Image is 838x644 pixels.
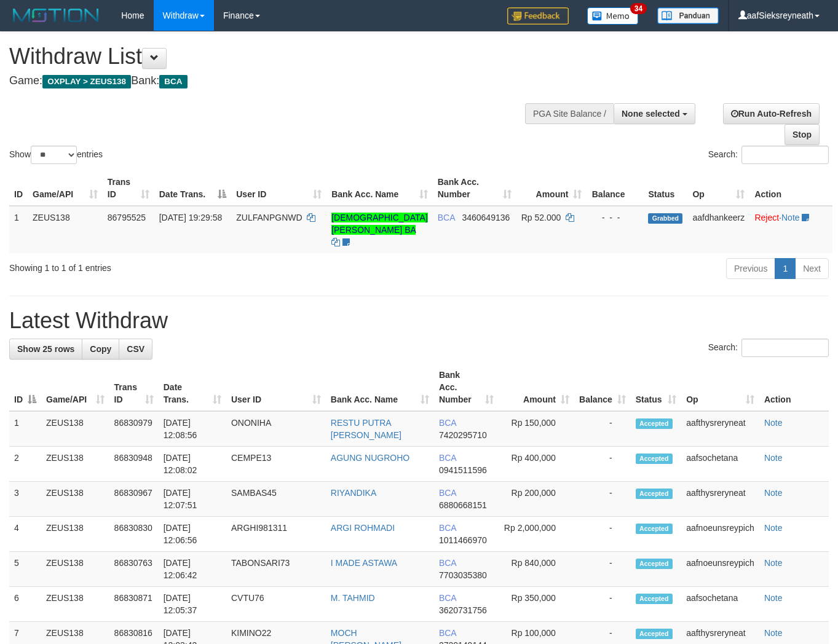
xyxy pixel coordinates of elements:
td: 86830967 [109,482,159,517]
td: Rp 840,000 [499,552,574,587]
th: Bank Acc. Name: activate to sort column ascending [326,364,434,411]
th: User ID: activate to sort column ascending [231,171,326,206]
a: Note [764,488,783,498]
th: Status: activate to sort column ascending [631,364,681,411]
td: Rp 2,000,000 [499,517,574,552]
span: BCA [159,75,187,88]
a: Reject [754,213,779,222]
span: [DATE] 19:29:58 [159,213,222,222]
select: Showentries [31,146,77,164]
img: Feedback.jpg [507,7,569,25]
td: TABONSARI73 [226,552,326,587]
span: Accepted [636,454,673,464]
a: I MADE ASTAWA [331,558,397,568]
a: AGUNG NUGROHO [331,453,409,463]
span: CSV [127,344,144,354]
td: 3 [9,482,41,517]
span: Accepted [636,559,673,569]
span: ZULFANPGNWD [236,213,302,222]
td: Rp 200,000 [499,482,574,517]
span: OXPLAY > ZEUS138 [42,75,131,88]
span: Copy 3460649136 to clipboard [462,213,510,222]
div: Showing 1 to 1 of 1 entries [9,257,340,274]
td: 86830979 [109,411,159,447]
td: aafsochetana [681,447,759,482]
td: SAMBAS45 [226,482,326,517]
td: ARGHI981311 [226,517,326,552]
td: ZEUS138 [41,587,109,622]
td: 86830871 [109,587,159,622]
span: Accepted [636,594,673,604]
span: Copy 1011466970 to clipboard [439,535,487,545]
a: ARGI ROHMADI [331,523,395,533]
th: Bank Acc. Number: activate to sort column ascending [433,171,516,206]
span: BCA [439,453,456,463]
td: Rp 150,000 [499,411,574,447]
td: 86830763 [109,552,159,587]
input: Search: [741,339,829,357]
td: aafsochetana [681,587,759,622]
td: 1 [9,206,28,253]
td: 4 [9,517,41,552]
th: User ID: activate to sort column ascending [226,364,326,411]
input: Search: [741,146,829,164]
td: - [574,411,631,447]
td: ONONIHA [226,411,326,447]
td: [DATE] 12:06:42 [159,552,226,587]
button: None selected [614,103,695,124]
td: - [574,447,631,482]
th: Op: activate to sort column ascending [687,171,749,206]
span: Accepted [636,418,673,429]
td: aafnoeunsreypich [681,552,759,587]
span: Show 25 rows [17,344,74,354]
h1: Latest Withdraw [9,308,829,333]
td: Rp 350,000 [499,587,574,622]
td: [DATE] 12:05:37 [159,587,226,622]
td: 86830830 [109,517,159,552]
td: [DATE] 12:08:56 [159,411,226,447]
th: Amount: activate to sort column ascending [516,171,587,206]
img: Button%20Memo.svg [587,7,639,25]
span: BCA [439,488,456,498]
img: MOTION_logo.png [9,6,103,25]
a: Next [795,258,829,279]
th: Date Trans.: activate to sort column descending [154,171,232,206]
th: Bank Acc. Name: activate to sort column ascending [326,171,433,206]
td: aafthysreryneat [681,482,759,517]
span: Accepted [636,489,673,499]
th: Status [643,171,687,206]
th: Action [759,364,829,411]
a: Previous [726,258,775,279]
td: [DATE] 12:06:56 [159,517,226,552]
td: ZEUS138 [41,482,109,517]
a: M. TAHMID [331,593,375,603]
td: CEMPE13 [226,447,326,482]
td: ZEUS138 [41,552,109,587]
td: ZEUS138 [41,411,109,447]
td: · [749,206,832,253]
span: Copy 3620731756 to clipboard [439,605,487,615]
th: Game/API: activate to sort column ascending [28,171,103,206]
a: Note [764,593,783,603]
th: Balance [587,171,643,206]
th: Trans ID: activate to sort column ascending [109,364,159,411]
td: - [574,587,631,622]
img: panduan.png [657,7,719,24]
a: Note [764,453,783,463]
span: Copy 0941511596 to clipboard [439,465,487,475]
span: 34 [630,3,647,14]
a: RIYANDIKA [331,488,376,498]
th: Trans ID: activate to sort column ascending [103,171,154,206]
a: [DEMOGRAPHIC_DATA][PERSON_NAME] BA [331,213,428,235]
a: Copy [82,339,119,359]
label: Search: [708,146,829,164]
span: Rp 52.000 [521,213,561,222]
td: aafthysreryneat [681,411,759,447]
td: 86830948 [109,447,159,482]
span: Accepted [636,524,673,534]
a: Note [764,558,783,568]
td: aafnoeunsreypich [681,517,759,552]
h1: Withdraw List [9,44,547,69]
td: - [574,517,631,552]
td: 2 [9,447,41,482]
